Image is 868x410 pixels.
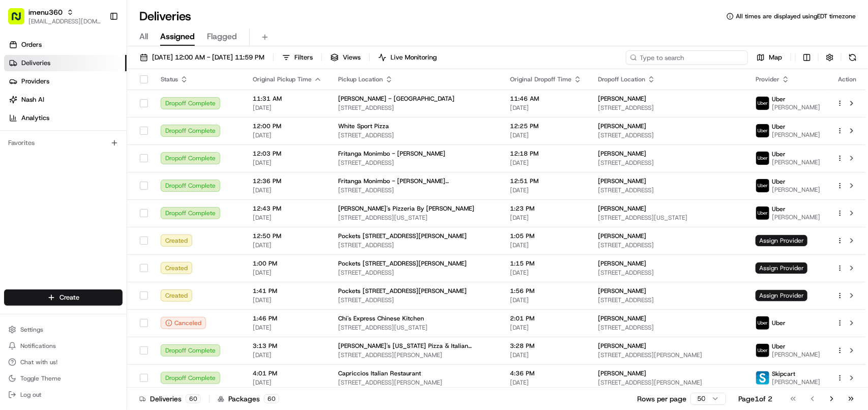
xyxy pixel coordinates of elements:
[510,232,582,240] span: 1:05 PM
[338,186,494,194] span: [STREET_ADDRESS]
[253,186,322,194] span: [DATE]
[772,123,786,131] span: Uber
[510,369,582,377] span: 4:36 PM
[772,186,820,194] span: [PERSON_NAME]
[161,317,206,329] button: Canceled
[772,378,820,386] span: [PERSON_NAME]
[4,355,123,369] button: Chat with us!
[152,53,264,62] span: [DATE] 12:00 AM - [DATE] 11:59 PM
[756,290,807,301] span: Assign Provider
[20,374,61,383] span: Toggle Theme
[338,241,494,249] span: [STREET_ADDRESS]
[35,107,129,115] div: We're available if you need us!
[510,269,582,277] span: [DATE]
[4,289,123,306] button: Create
[253,259,322,268] span: 1:00 PM
[35,97,167,107] div: Start new chat
[135,50,269,65] button: [DATE] 12:00 AM - [DATE] 11:59 PM
[598,351,739,359] span: [STREET_ADDRESS][PERSON_NAME]
[598,95,646,103] span: [PERSON_NAME]
[598,150,646,158] span: [PERSON_NAME]
[253,324,322,332] span: [DATE]
[21,95,44,104] span: Nash AI
[338,342,494,350] span: [PERSON_NAME]'s [US_STATE] Pizza & Italian Restaurant
[21,40,42,49] span: Orders
[598,314,646,323] span: [PERSON_NAME]
[756,207,769,220] img: uber-new-logo.jpeg
[598,342,646,350] span: [PERSON_NAME]
[510,324,582,332] span: [DATE]
[20,326,43,334] span: Settings
[769,53,782,62] span: Map
[510,104,582,112] span: [DATE]
[253,75,312,83] span: Original Pickup Time
[598,214,739,222] span: [STREET_ADDRESS][US_STATE]
[338,351,494,359] span: [STREET_ADDRESS][PERSON_NAME]
[253,287,322,295] span: 1:41 PM
[510,95,582,103] span: 11:46 AM
[253,122,322,130] span: 12:00 PM
[510,214,582,222] span: [DATE]
[253,269,322,277] span: [DATE]
[598,241,739,249] span: [STREET_ADDRESS]
[772,370,795,378] span: Skipcart
[598,122,646,130] span: [PERSON_NAME]
[756,124,769,137] img: uber-new-logo.jpeg
[253,214,322,222] span: [DATE]
[4,92,127,108] a: Nash AI
[28,7,63,17] span: imenu360
[772,342,786,350] span: Uber
[28,17,101,25] button: [EMAIL_ADDRESS][DOMAIN_NAME]
[510,378,582,387] span: [DATE]
[598,296,739,304] span: [STREET_ADDRESS]
[20,391,41,399] span: Log out
[756,344,769,357] img: uber-new-logo.jpeg
[253,232,322,240] span: 12:50 PM
[173,100,185,112] button: Start new chat
[736,12,856,20] span: All times are displayed using EDT timezone
[326,50,365,65] button: Views
[338,95,455,103] span: [PERSON_NAME] - [GEOGRAPHIC_DATA]
[207,31,237,43] span: Flagged
[598,287,646,295] span: [PERSON_NAME]
[253,296,322,304] span: [DATE]
[96,148,163,158] span: API Documentation
[338,122,389,130] span: White Sport Pizza
[20,342,56,350] span: Notifications
[836,75,858,83] div: Action
[510,122,582,130] span: 12:25 PM
[21,77,49,86] span: Providers
[756,371,769,385] img: profile_skipcart_partner.png
[756,75,780,83] span: Provider
[72,172,123,180] a: Powered byPylon
[160,31,195,43] span: Assigned
[4,4,105,28] button: imenu360[EMAIL_ADDRESS][DOMAIN_NAME]
[294,53,313,62] span: Filters
[59,293,79,302] span: Create
[637,394,686,404] p: Rows per page
[846,50,860,65] button: Refresh
[218,394,279,404] div: Packages
[4,37,127,53] a: Orders
[626,50,748,65] input: Type to search
[598,269,739,277] span: [STREET_ADDRESS]
[598,159,739,167] span: [STREET_ADDRESS]
[338,296,494,304] span: [STREET_ADDRESS]
[772,350,820,359] span: [PERSON_NAME]
[772,150,786,158] span: Uber
[161,75,178,83] span: Status
[598,204,646,213] span: [PERSON_NAME]
[10,41,185,57] p: Welcome 👋
[82,143,167,162] a: 💻API Documentation
[510,342,582,350] span: 3:28 PM
[510,287,582,295] span: 1:56 PM
[510,186,582,194] span: [DATE]
[4,110,127,126] a: Analytics
[772,95,786,103] span: Uber
[338,287,467,295] span: Pockets [STREET_ADDRESS][PERSON_NAME]
[10,97,28,115] img: 1736555255976-a54dd68f-1ca7-489b-9aae-adbdc363a1c4
[253,369,322,377] span: 4:01 PM
[772,178,786,186] span: Uber
[510,296,582,304] span: [DATE]
[510,131,582,139] span: [DATE]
